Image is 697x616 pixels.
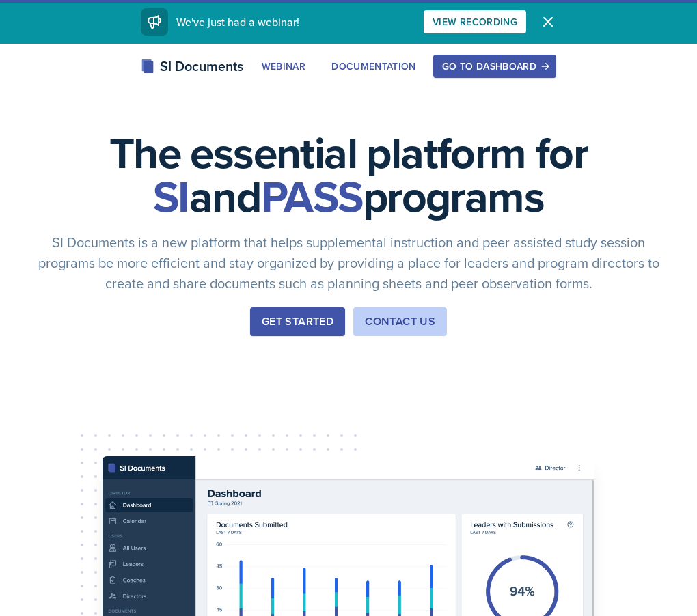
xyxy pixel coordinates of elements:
[323,55,425,78] button: Documentation
[433,55,556,78] button: Go to Dashboard
[331,61,416,72] div: Documentation
[262,313,333,330] div: Get Started
[433,16,517,27] div: View Recording
[250,307,345,336] button: Get Started
[442,61,547,72] div: Go to Dashboard
[176,14,299,29] span: We've just had a webinar!
[424,10,526,33] button: View Recording
[365,313,435,330] div: Contact Us
[253,55,314,78] button: Webinar
[353,307,447,336] button: Contact Us
[141,56,243,76] div: SI Documents
[262,61,305,72] div: Webinar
